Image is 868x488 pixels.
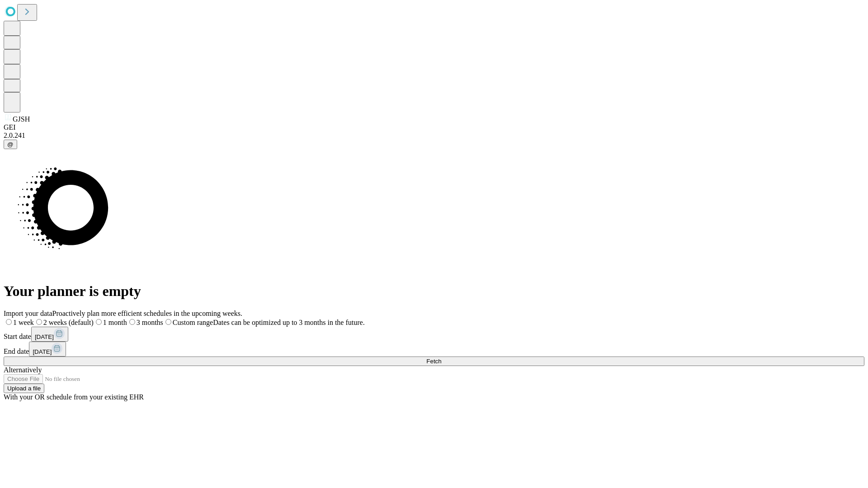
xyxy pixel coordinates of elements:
span: 1 month [103,319,127,326]
span: [DATE] [35,333,54,340]
input: Custom rangeDates can be optimized up to 3 months in the future. [165,319,171,325]
span: Fetch [426,358,441,365]
span: Custom range [173,319,213,326]
span: Dates can be optimized up to 3 months in the future. [213,319,364,326]
span: Alternatively [4,366,42,374]
button: @ [4,140,17,149]
input: 2 weeks (default) [36,319,42,325]
span: With your OR schedule from your existing EHR [4,393,144,401]
div: Start date [4,327,864,342]
span: GJSH [13,115,30,123]
span: Proactively plan more efficient schedules in the upcoming weeks. [52,310,242,317]
input: 3 months [129,319,135,325]
button: Upload a file [4,384,44,393]
div: End date [4,342,864,357]
span: @ [7,141,14,148]
span: Import your data [4,310,52,317]
button: [DATE] [31,327,68,342]
div: GEI [4,123,864,131]
button: Fetch [4,357,864,366]
span: [DATE] [33,348,52,355]
button: [DATE] [29,342,66,357]
span: 1 week [13,319,34,326]
input: 1 week [6,319,12,325]
h1: Your planner is empty [4,283,864,300]
span: 2 weeks (default) [43,319,94,326]
span: 3 months [137,319,163,326]
div: 2.0.241 [4,131,864,140]
input: 1 month [96,319,102,325]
